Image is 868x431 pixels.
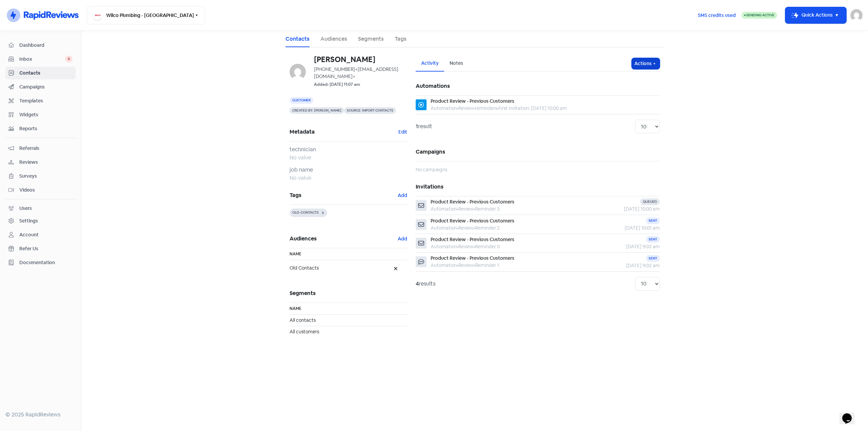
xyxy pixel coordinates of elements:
[416,77,660,95] h5: Automations
[474,105,475,111] b: •
[5,256,76,269] a: Documentation
[746,13,774,17] span: Sending Active
[290,303,408,315] th: Name
[19,187,73,194] span: Videos
[640,198,660,205] div: Queued
[290,284,408,302] h5: Segments
[397,192,408,199] button: Add
[457,105,458,111] b: •
[19,42,73,49] span: Dashboard
[5,215,76,227] a: Settings
[431,236,514,242] span: Product Review - Previous Customers
[5,411,76,419] div: © 2025 RapidReviews
[416,178,660,196] h5: Invitations
[290,97,313,104] span: Customer
[19,205,32,212] div: Users
[497,105,498,111] b: •
[290,317,316,323] span: All contacts
[498,105,567,111] span: First invitation: [DATE] 10:00 am
[416,166,447,173] span: No campaigns
[593,243,660,250] div: [DATE] 9:02 am
[19,125,73,132] span: Reports
[5,81,76,93] a: Campaigns
[431,243,514,250] div: Automation Review Reminder 0
[431,262,514,269] div: Automation Review Reminder 1
[850,9,863,21] img: User
[290,248,408,260] th: Name
[290,265,391,272] span: Old Contacts
[19,145,73,152] span: Referrals
[344,107,396,114] span: Source: Import contacts
[5,67,76,79] a: Contacts
[290,174,408,182] div: No value
[314,56,408,63] h6: [PERSON_NAME]
[19,56,65,63] span: Inbox
[593,224,660,232] div: [DATE] 10:01 am
[474,206,475,212] b: •
[431,199,514,205] span: Product Review - Previous Customers
[421,60,439,67] div: Activity
[416,280,419,287] strong: 4
[290,127,398,137] span: Metadata
[398,128,408,136] button: Edit
[698,12,736,19] span: SMS credits used
[431,205,514,213] div: Automation Review Reminder 3
[5,122,76,135] a: Reports
[646,255,660,262] div: Sent
[319,209,327,217] button: X
[290,145,408,154] div: technician
[290,234,397,244] span: Audiences
[474,225,475,231] b: •
[65,56,73,62] span: 0
[416,123,418,130] strong: 1
[395,35,407,43] a: Tags
[285,35,310,43] a: Contacts
[457,243,458,250] b: •
[290,154,408,162] div: No value
[5,95,76,107] a: Templates
[5,170,76,182] a: Surveys
[19,83,73,91] span: Campaigns
[5,109,76,121] a: Widgets
[450,60,463,67] div: Notes
[290,166,408,174] div: job name
[840,404,861,424] iframe: chat widget
[646,217,660,224] div: Sent
[457,225,458,231] b: •
[458,105,474,111] span: Review
[292,210,319,215] span: OLD-CONTACTS
[5,53,76,65] a: Inbox 0
[19,70,73,77] span: Contacts
[416,143,660,161] h5: Campaigns
[593,262,660,269] div: [DATE] 9:02 am
[19,231,39,238] div: Account
[19,217,38,224] div: Settings
[290,329,319,335] span: All customers
[457,262,458,268] b: •
[290,107,344,114] span: Created by: [PERSON_NAME]
[5,142,76,155] a: Referrals
[431,218,514,224] span: Product Review - Previous Customers
[290,190,397,200] span: Tags
[416,122,432,131] div: result
[19,173,73,180] span: Surveys
[692,11,742,18] a: SMS credits used
[431,224,514,232] div: Automation Review Reminder 2
[593,205,660,213] div: [DATE] 10:00 am
[290,64,306,80] img: 04ab939b36cfcbe076a60dcc03d7ad1c
[19,159,73,166] span: Reviews
[5,156,76,169] a: Reviews
[5,202,76,215] a: Users
[5,242,76,255] a: Refer Us
[19,97,73,104] span: Templates
[646,236,660,243] div: Sent
[397,235,408,243] button: Add
[19,259,73,266] span: Documentation
[19,111,73,118] span: Widgets
[320,35,347,43] a: Audiences
[474,262,475,268] b: •
[416,280,435,288] div: results
[19,245,73,252] span: Refer Us
[474,243,475,250] b: •
[431,98,514,105] div: Product Review - Previous Customers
